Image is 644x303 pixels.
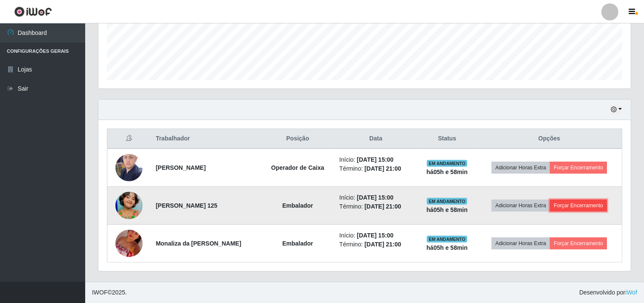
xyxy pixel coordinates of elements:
[427,236,467,243] span: EM ANDAMENTO
[426,206,468,213] strong: há 05 h e 58 min
[492,200,550,212] button: Adicionar Horas Extra
[426,244,468,251] strong: há 05 h e 58 min
[492,162,550,174] button: Adicionar Horas Extra
[426,169,468,175] strong: há 05 h e 58 min
[156,202,218,209] strong: [PERSON_NAME] 125
[156,240,241,247] strong: Monaliza da [PERSON_NAME]
[334,129,417,149] th: Data
[579,288,637,297] span: Desenvolvido por
[357,194,394,201] time: [DATE] 15:00
[339,231,412,240] li: Início:
[339,240,412,249] li: Término:
[92,289,108,296] span: IWOF
[365,165,401,172] time: [DATE] 21:00
[156,164,206,171] strong: [PERSON_NAME]
[492,237,550,249] button: Adicionar Horas Extra
[339,193,412,202] li: Início:
[115,219,143,268] img: 1756405310247.jpeg
[339,202,412,211] li: Término:
[151,129,262,149] th: Trabalhador
[339,155,412,164] li: Início:
[282,202,313,209] strong: Embalador
[625,289,637,296] a: iWof
[14,6,52,17] img: CoreUI Logo
[550,162,607,174] button: Forçar Encerramento
[92,288,127,297] span: © 2025 .
[115,181,143,230] img: 1756388757354.jpeg
[550,200,607,212] button: Forçar Encerramento
[271,164,325,171] strong: Operador de Caixa
[427,160,467,167] span: EM ANDAMENTO
[282,240,313,247] strong: Embalador
[339,164,412,173] li: Término:
[550,237,607,249] button: Forçar Encerramento
[261,129,334,149] th: Posição
[357,232,394,239] time: [DATE] 15:00
[417,129,477,149] th: Status
[365,241,401,248] time: [DATE] 21:00
[427,198,467,205] span: EM ANDAMENTO
[365,203,401,210] time: [DATE] 21:00
[115,149,143,186] img: 1672860829708.jpeg
[477,129,622,149] th: Opções
[357,156,394,163] time: [DATE] 15:00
